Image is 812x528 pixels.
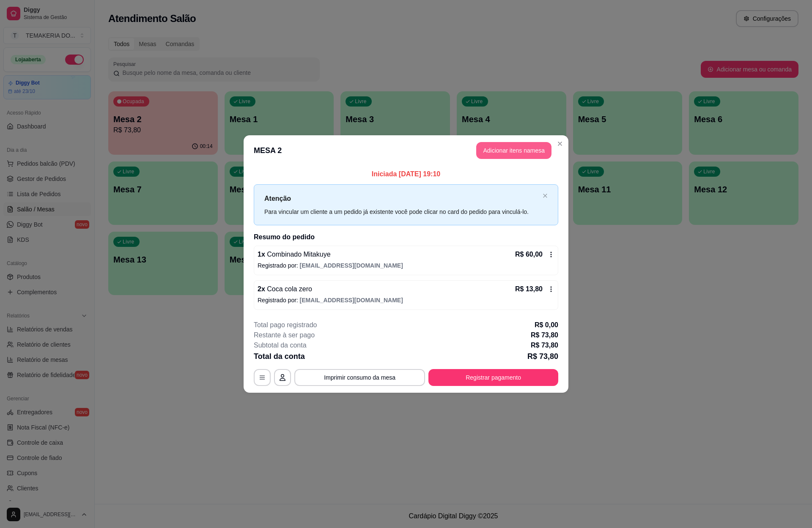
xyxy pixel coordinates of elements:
[254,169,558,179] p: Iniciada [DATE] 19:10
[515,284,543,294] p: R$ 13,80
[265,251,331,258] span: Combinado Mitakuye
[258,284,312,294] p: 2 x
[294,369,425,386] button: Imprimir consumo da mesa
[254,320,317,330] p: Total pago registrado
[515,249,543,260] p: R$ 60,00
[300,262,403,269] span: [EMAIL_ADDRESS][DOMAIN_NAME]
[254,330,315,340] p: Restante à ser pago
[264,207,539,216] div: Para vincular um cliente a um pedido já existente você pode clicar no card do pedido para vinculá...
[531,340,558,350] p: R$ 73,80
[428,369,558,386] button: Registrar pagamento
[258,249,331,260] p: 1 x
[244,135,568,166] header: MESA 2
[258,261,554,270] p: Registrado por:
[531,330,558,340] p: R$ 73,80
[265,285,312,293] span: Coca cola zero
[264,193,539,204] p: Atenção
[254,340,307,350] p: Subtotal da conta
[476,142,551,159] button: Adicionar itens namesa
[553,137,567,150] button: Close
[258,296,554,304] p: Registrado por:
[543,193,548,199] button: close
[527,350,558,362] p: R$ 73,80
[300,297,403,304] span: [EMAIL_ADDRESS][DOMAIN_NAME]
[254,350,305,362] p: Total da conta
[254,232,558,242] h2: Resumo do pedido
[535,320,558,330] p: R$ 0,00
